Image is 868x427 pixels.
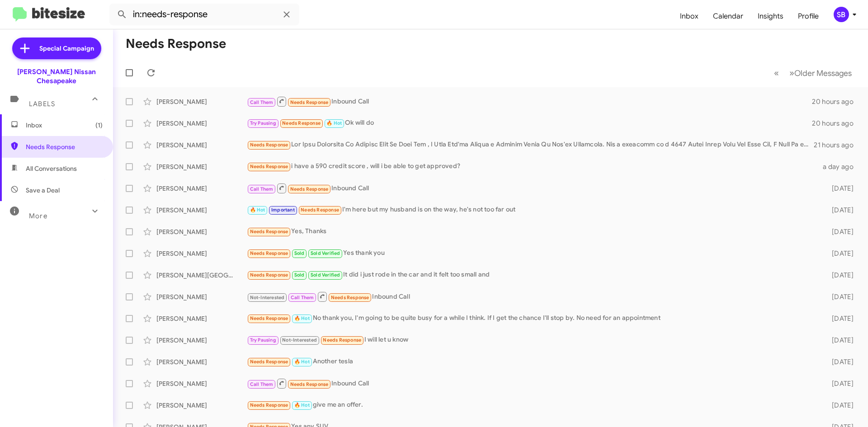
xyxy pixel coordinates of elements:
[817,379,861,388] div: [DATE]
[156,336,247,345] div: [PERSON_NAME]
[250,272,288,278] span: Needs Response
[250,207,265,213] span: 🔥 Hot
[247,270,817,280] div: It did i just rode in the car and it felt too small and
[250,164,288,169] span: Needs Response
[156,357,247,366] div: [PERSON_NAME]
[826,7,858,22] button: SB
[817,162,861,171] div: a day ago
[250,120,276,126] span: Try Pausing
[156,271,247,280] div: [PERSON_NAME][GEOGRAPHIC_DATA]
[247,226,817,237] div: Yes, Thanks
[156,401,247,410] div: [PERSON_NAME]
[814,141,861,150] div: 21 hours ago
[271,207,295,213] span: Important
[95,121,103,130] span: (1)
[156,292,247,301] div: [PERSON_NAME]
[294,402,310,408] span: 🔥 Hot
[250,99,274,105] span: Call Them
[769,64,784,82] button: Previous
[250,250,288,256] span: Needs Response
[250,381,274,387] span: Call Them
[301,207,339,213] span: Needs Response
[323,337,361,343] span: Needs Response
[250,359,288,365] span: Needs Response
[794,68,852,78] span: Older Messages
[247,96,812,107] div: Inbound Call
[156,379,247,388] div: [PERSON_NAME]
[250,402,288,408] span: Needs Response
[817,336,861,345] div: [DATE]
[817,184,861,193] div: [DATE]
[26,142,103,151] span: Needs Response
[791,3,826,29] a: Profile
[156,97,247,106] div: [PERSON_NAME]
[817,271,861,280] div: [DATE]
[250,229,288,235] span: Needs Response
[812,119,861,128] div: 20 hours ago
[817,206,861,215] div: [DATE]
[26,164,77,173] span: All Conversations
[247,378,817,389] div: Inbound Call
[156,314,247,323] div: [PERSON_NAME]
[673,3,706,29] a: Inbox
[247,183,817,194] div: Inbound Call
[247,335,817,345] div: I will let u know
[29,212,47,220] span: More
[282,120,321,126] span: Needs Response
[12,38,101,59] a: Special Campaign
[250,142,288,148] span: Needs Response
[26,121,103,130] span: Inbox
[29,100,55,108] span: Labels
[247,140,814,150] div: Lor Ipsu Dolorsita Co Adipisc Elit Se Doei Tem , I Utla Etd'ma Aliqua e Adminim Venia Qu Nos'ex U...
[834,7,849,22] div: SB
[294,250,305,256] span: Sold
[789,67,794,79] span: »
[784,64,857,82] button: Next
[817,401,861,410] div: [DATE]
[290,99,329,105] span: Needs Response
[247,248,817,258] div: Yes thank you
[290,186,329,192] span: Needs Response
[290,381,329,387] span: Needs Response
[750,3,791,29] a: Insights
[817,227,861,236] div: [DATE]
[331,295,369,300] span: Needs Response
[26,186,60,195] span: Save a Deal
[156,184,247,193] div: [PERSON_NAME]
[294,359,310,365] span: 🔥 Hot
[817,292,861,301] div: [DATE]
[817,249,861,258] div: [DATE]
[156,227,247,236] div: [PERSON_NAME]
[291,295,314,300] span: Call Them
[39,44,94,53] span: Special Campaign
[294,272,305,278] span: Sold
[247,400,817,410] div: give me an offer.
[817,314,861,323] div: [DATE]
[156,206,247,215] div: [PERSON_NAME]
[109,4,299,25] input: Search
[247,205,817,215] div: I'm here but my husband is on the way, he's not too far out
[311,250,340,256] span: Sold Verified
[250,295,285,300] span: Not-Interested
[774,67,779,79] span: «
[247,291,817,302] div: Inbound Call
[250,315,288,321] span: Needs Response
[156,249,247,258] div: [PERSON_NAME]
[769,64,857,82] nav: Page navigation example
[156,141,247,150] div: [PERSON_NAME]
[247,357,817,367] div: Another tesla
[817,357,861,366] div: [DATE]
[247,313,817,324] div: No thank you, I'm going to be quite busy for a while I think. If I get the chance I'll stop by. N...
[311,272,340,278] span: Sold Verified
[250,186,274,192] span: Call Them
[247,118,812,128] div: Ok will do
[156,119,247,128] div: [PERSON_NAME]
[706,3,750,29] a: Calendar
[247,161,817,172] div: i have a 590 credit score , will i be able to get approved?
[326,120,342,126] span: 🔥 Hot
[126,37,226,51] h1: Needs Response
